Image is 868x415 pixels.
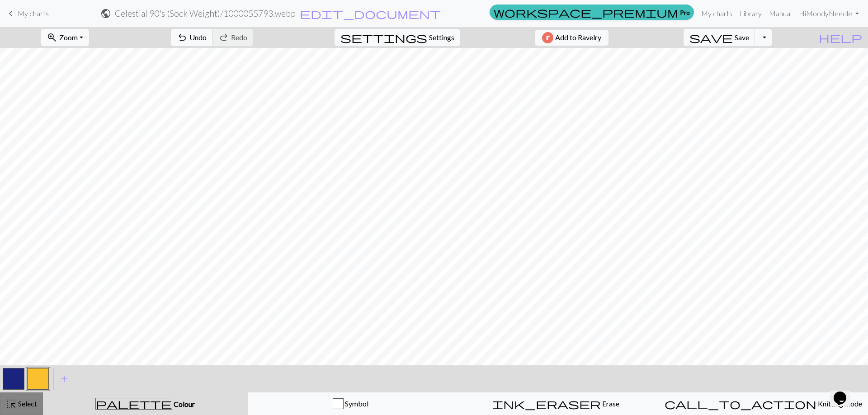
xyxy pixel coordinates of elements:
[684,29,755,46] button: Save
[344,399,368,408] span: Symbol
[59,33,78,42] span: Zoom
[43,392,248,415] button: Colour
[765,5,795,23] a: Manual
[6,397,17,410] span: highlight_alt
[736,5,765,23] a: Library
[601,399,619,408] span: Erase
[819,31,862,44] span: help
[535,30,609,46] button: Add to Ravelry
[659,392,868,415] button: Knitting mode
[248,392,453,415] button: Symbol
[189,33,207,42] span: Undo
[795,5,863,23] a: HiMoodyNeedle
[494,6,678,19] span: workspace_premium
[665,397,816,410] span: call_to_action
[542,32,553,43] img: Ravelry
[115,8,296,19] h2: Celestial 90's (Sock Weight) / 1000055793.webp
[830,379,859,406] iframe: chat widget
[5,6,49,21] a: My charts
[555,32,601,43] span: Add to Ravelry
[453,392,659,415] button: Erase
[172,400,195,408] span: Colour
[177,31,188,44] span: undo
[300,7,441,20] span: edit_document
[698,5,736,23] a: My charts
[100,7,111,20] span: public
[96,397,172,410] span: palette
[429,32,454,43] span: Settings
[492,397,601,410] span: ink_eraser
[17,399,37,408] span: Select
[5,7,16,20] span: keyboard_arrow_left
[171,29,213,46] button: Undo
[735,33,749,42] span: Save
[59,373,70,385] span: add
[490,5,694,20] a: Pro
[335,29,460,46] button: SettingsSettings
[340,32,427,43] i: Settings
[340,31,427,44] span: settings
[689,31,733,44] span: save
[816,399,862,408] span: Knitting mode
[47,31,57,44] span: zoom_in
[18,9,49,18] span: My charts
[41,29,89,46] button: Zoom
